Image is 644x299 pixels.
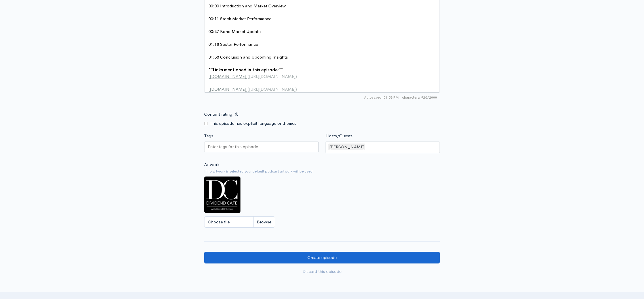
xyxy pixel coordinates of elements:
span: ] [246,74,248,79]
span: 926/2000 [402,95,437,100]
span: ) [295,74,297,79]
span: ) [295,86,297,92]
small: If no artwork is selected your default podcast artwork will be used [204,169,440,174]
span: ] [246,86,248,92]
span: 01:18 Sector Performance [208,41,258,47]
span: ( [248,74,249,79]
div: [PERSON_NAME] [328,144,365,151]
span: [DOMAIN_NAME] [210,74,246,79]
span: ( [248,86,249,92]
input: Create episode [204,252,440,263]
span: [URL][DOMAIN_NAME] [249,74,295,79]
a: Discard this episode [204,266,440,277]
span: 00:00 Introduction and Market Overview [208,3,286,9]
label: Content rating [204,109,232,120]
span: 01:58 Conclusion and Upcoming Insights [208,54,288,60]
span: Autosaved: 01:53 PM [364,95,399,100]
span: [ [208,86,210,92]
span: [ [208,74,210,79]
span: 00:11 Stock Market Performance [208,16,271,21]
input: Enter tags for this episode [208,144,259,150]
span: Links mentioned in this episode: [213,67,279,72]
label: Artwork [204,161,219,168]
label: Hosts/Guests [326,133,352,139]
span: [DOMAIN_NAME] [210,86,246,92]
label: This episode has explicit language or themes. [210,120,298,127]
label: Tags [204,133,213,139]
span: [URL][DOMAIN_NAME] [249,86,295,92]
span: 00:47 Bond Market Update [208,29,261,34]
